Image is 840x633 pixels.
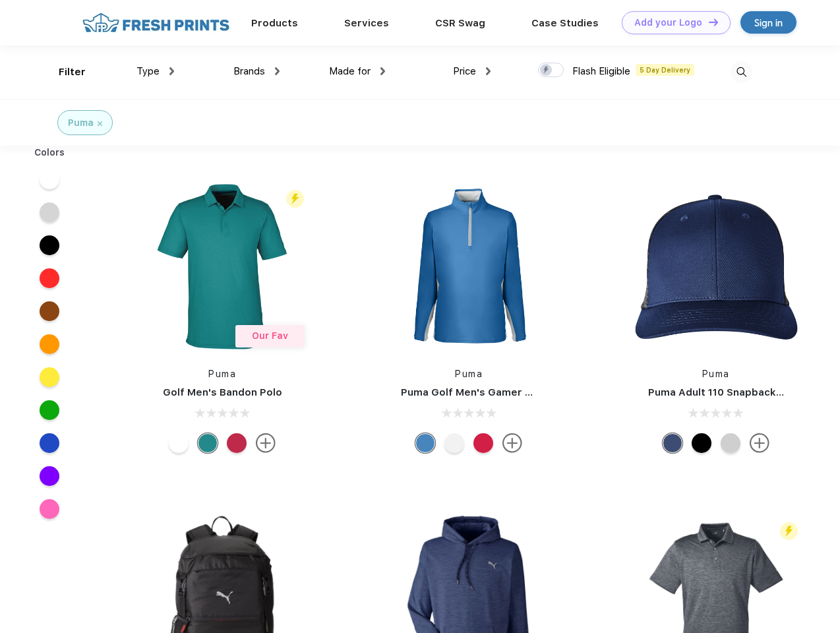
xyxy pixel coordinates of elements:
img: func=resize&h=266 [628,179,804,354]
img: fo%20logo%202.webp [78,11,233,34]
a: Puma Golf Men's Gamer Golf Quarter-Zip [401,386,609,398]
span: 5 Day Delivery [636,64,694,76]
img: filter_cancel.svg [98,121,102,126]
div: Green Lagoon [198,433,218,453]
a: CSR Swag [435,17,485,29]
div: Quarry Brt Whit [721,433,740,453]
span: Brands [233,65,265,77]
div: Bright White [169,433,189,453]
img: more.svg [256,433,276,453]
div: Peacoat Qut Shd [663,433,682,453]
span: Price [453,65,476,77]
span: Made for [329,65,371,77]
img: flash_active_toggle.svg [286,190,304,208]
span: Flash Eligible [572,65,630,77]
img: dropdown.png [486,67,491,75]
div: Sign in [754,15,783,30]
div: Colors [24,146,75,160]
img: dropdown.png [380,67,385,75]
div: Puma [68,116,94,130]
span: Type [136,65,160,77]
div: Add your Logo [634,17,702,28]
div: Ski Patrol [227,433,247,453]
div: Bright Cobalt [415,433,435,453]
a: Golf Men's Bandon Polo [163,386,282,398]
img: func=resize&h=266 [381,179,556,354]
img: func=resize&h=266 [135,179,310,354]
a: Sign in [740,11,796,34]
a: Services [344,17,389,29]
span: Our Fav [252,330,288,341]
div: Filter [59,65,86,80]
img: dropdown.png [169,67,174,75]
a: Puma [702,369,730,379]
a: Puma [455,369,483,379]
img: flash_active_toggle.svg [780,522,798,540]
img: dropdown.png [275,67,280,75]
img: more.svg [750,433,769,453]
img: DT [709,18,718,26]
div: Pma Blk Pma Blk [692,433,711,453]
img: desktop_search.svg [731,61,752,83]
div: Bright White [444,433,464,453]
img: more.svg [502,433,522,453]
a: Products [251,17,298,29]
a: Puma [208,369,236,379]
div: Ski Patrol [473,433,493,453]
